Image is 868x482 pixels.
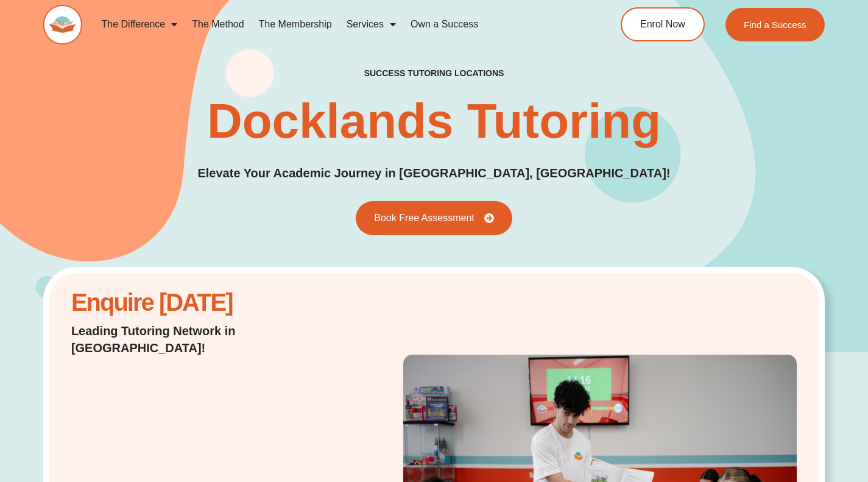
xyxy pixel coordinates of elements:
p: Elevate Your Academic Journey in [GEOGRAPHIC_DATA], [GEOGRAPHIC_DATA]! [197,164,670,183]
span: Enrol Now [640,19,685,29]
span: Book Free Assessment [374,213,475,223]
a: The Membership [252,10,339,38]
a: Services [339,10,403,38]
a: The Difference [94,10,185,38]
h2: Enquire [DATE] [71,295,330,310]
a: Enrol Now [621,7,705,41]
span: Find a Success [744,20,806,29]
a: Own a Success [403,10,485,38]
h1: Docklands Tutoring [207,97,661,146]
nav: Menu [94,10,576,38]
p: Leading Tutoring Network in [GEOGRAPHIC_DATA]! [71,322,330,356]
h2: success tutoring locations [364,68,504,79]
a: The Method [185,10,251,38]
a: Find a Success [725,8,825,41]
a: Book Free Assessment [356,201,512,235]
